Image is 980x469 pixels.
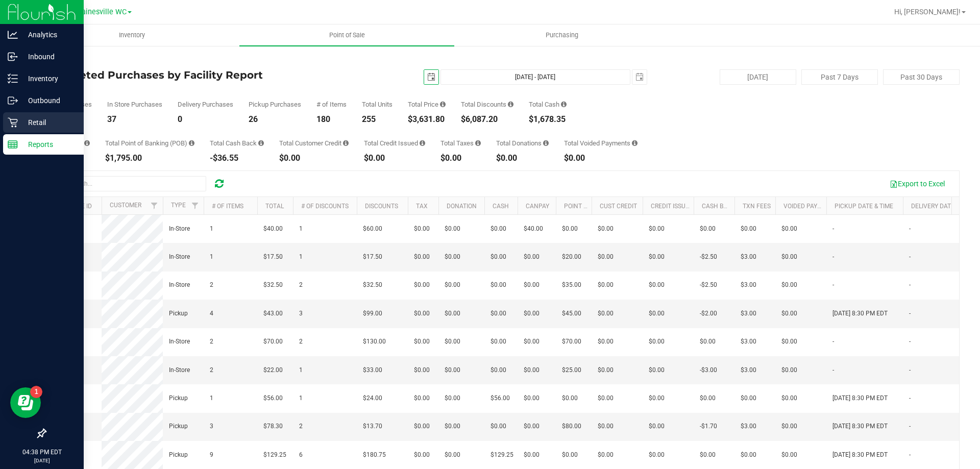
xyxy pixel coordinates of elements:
[424,70,438,84] span: select
[649,337,665,347] span: $0.00
[263,365,283,375] span: $22.00
[832,450,888,460] span: [DATE] 8:30 PM EDT
[598,252,614,262] span: $0.00
[475,140,481,146] i: Sum of the total taxes for all purchases in the date range.
[493,203,509,210] a: Cash
[491,450,513,460] span: $129.25
[700,393,716,403] span: $0.00
[741,309,756,318] span: $3.00
[105,154,194,162] div: $1,795.00
[316,101,347,108] div: # of Items
[169,309,188,318] span: Pickup
[562,224,578,234] span: $0.00
[524,365,540,375] span: $0.00
[414,337,430,347] span: $0.00
[524,224,543,234] span: $40.00
[491,365,506,375] span: $0.00
[562,450,578,460] span: $0.00
[365,203,398,210] a: Discounts
[210,450,213,460] span: 9
[8,117,18,128] inline-svg: Retail
[30,386,42,398] iframe: Resource center unread badge
[700,280,717,290] span: -$2.50
[741,365,756,375] span: $3.00
[598,450,614,460] span: $0.00
[700,337,716,347] span: $0.00
[146,197,163,214] a: Filter
[909,337,911,347] span: -
[491,393,510,403] span: $56.00
[45,69,350,81] h4: Completed Purchases by Facility Report
[416,203,428,210] a: Tax
[210,280,213,290] span: 2
[363,280,382,290] span: $32.50
[210,393,213,403] span: 1
[632,70,647,84] span: select
[53,176,206,191] input: Search...
[532,31,592,40] span: Purchasing
[263,450,286,460] span: $129.25
[363,393,382,403] span: $24.00
[249,115,301,124] div: 26
[491,224,506,234] span: $0.00
[894,8,961,16] span: Hi, [PERSON_NAME]!
[189,140,194,146] i: Sum of the successful, non-voided point-of-banking payment transactions, both via payment termina...
[263,393,283,403] span: $56.00
[598,309,614,318] span: $0.00
[562,280,581,290] span: $35.00
[832,365,834,375] span: -
[491,280,506,290] span: $0.00
[832,252,834,262] span: -
[491,422,506,431] span: $0.00
[508,101,513,108] i: Sum of the discount values applied to the all purchases in the date range.
[414,280,430,290] span: $0.00
[212,203,243,210] a: # of Items
[363,252,382,262] span: $17.50
[700,422,717,431] span: -$1.70
[649,252,665,262] span: $0.00
[781,365,797,375] span: $0.00
[524,450,540,460] span: $0.00
[564,140,638,146] div: Total Voided Payments
[700,309,717,318] span: -$2.00
[169,224,190,234] span: In-Store
[363,450,386,460] span: $180.75
[526,203,549,210] a: CanPay
[741,224,756,234] span: $0.00
[440,101,446,108] i: Sum of the total prices of all purchases in the date range.
[598,365,614,375] span: $0.00
[781,450,797,460] span: $0.00
[420,140,425,146] i: Sum of all account credit issued for all refunds from returned purchases in the date range.
[445,393,460,403] span: $0.00
[343,140,349,146] i: Sum of the successful, non-voided payments using account credit for all purchases in the date range.
[700,450,716,460] span: $0.00
[598,337,614,347] span: $0.00
[598,393,614,403] span: $0.00
[8,30,18,40] inline-svg: Analytics
[562,309,581,318] span: $45.00
[562,365,581,375] span: $25.00
[210,337,213,347] span: 2
[414,422,430,431] span: $0.00
[461,115,513,124] div: $6,087.20
[454,24,669,46] a: Purchasing
[8,73,18,84] inline-svg: Inventory
[564,203,636,210] a: Point of Banking (POB)
[110,202,141,209] a: Customer
[440,154,481,162] div: $0.00
[562,393,578,403] span: $0.00
[414,365,430,375] span: $0.00
[651,203,693,210] a: Credit Issued
[491,309,506,318] span: $0.00
[909,309,911,318] span: -
[524,280,540,290] span: $0.00
[445,280,460,290] span: $0.00
[8,95,18,106] inline-svg: Outbound
[24,24,239,46] a: Inventory
[445,450,460,460] span: $0.00
[835,203,893,210] a: Pickup Date & Time
[562,252,581,262] span: $20.00
[529,115,567,124] div: $1,678.35
[700,252,717,262] span: -$2.50
[445,252,460,262] span: $0.00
